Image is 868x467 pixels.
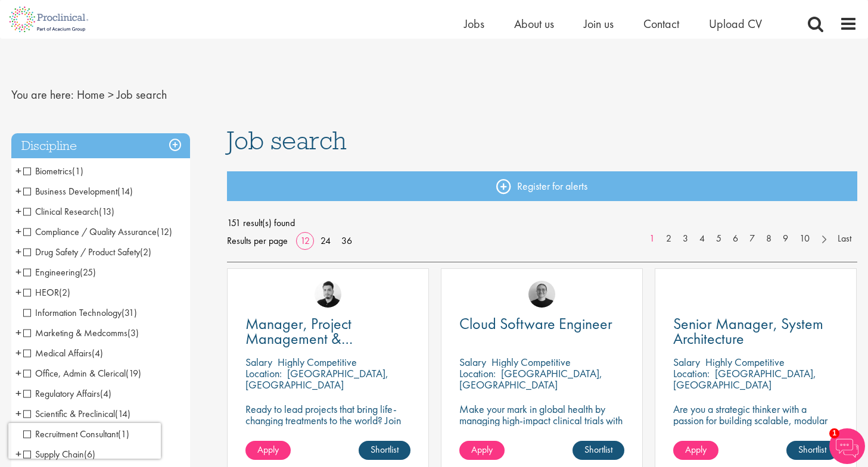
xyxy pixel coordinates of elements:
p: [GEOGRAPHIC_DATA], [GEOGRAPHIC_DATA] [673,366,816,391]
p: Are you a strategic thinker with a passion for building scalable, modular technology platforms? [673,403,838,437]
span: HEOR [23,286,59,299]
a: 6 [727,232,744,246]
a: 5 [710,232,727,246]
span: HEOR [23,286,70,299]
p: Make your mark in global health by managing high-impact clinical trials with a leading CRO. [459,403,624,437]
span: 151 result(s) found [227,214,857,232]
span: Medical Affairs [23,347,103,359]
span: (14) [117,185,133,198]
span: (19) [126,367,141,380]
span: 1 [829,428,839,438]
span: Engineering [23,266,96,278]
a: Shortlist [786,441,838,460]
span: Engineering [23,266,80,278]
span: Regulatory Affairs [23,387,100,400]
p: Highly Competitive [278,355,357,369]
a: 10 [794,232,816,246]
span: Job search [227,124,347,156]
a: 9 [777,232,794,246]
span: Office, Admin & Clerical [23,367,141,380]
span: Scientific & Preclinical [23,408,130,420]
p: [GEOGRAPHIC_DATA], [GEOGRAPHIC_DATA] [245,366,388,391]
a: 2 [660,232,677,246]
span: + [15,263,21,281]
span: Business Development [23,185,117,198]
span: (2) [59,286,70,299]
span: Contact [643,16,679,32]
a: Apply [673,441,718,460]
span: + [15,243,21,261]
a: Manager, Project Management & Operational Delivery [245,316,410,346]
span: Apply [471,443,493,456]
span: Marketing & Medcomms [23,327,139,339]
span: Compliance / Quality Assurance [23,225,172,238]
span: Location: [245,366,282,380]
p: Highly Competitive [491,355,571,369]
span: (14) [115,408,130,420]
span: (4) [92,347,103,359]
span: Information Technology [23,306,137,319]
iframe: reCAPTCHA [8,423,161,459]
a: Shortlist [359,441,410,460]
span: + [15,202,21,220]
span: Results per page [227,232,288,250]
span: Clinical Research [23,205,114,218]
img: Chatbot [829,428,865,464]
a: Jobs [464,16,484,32]
span: (4) [100,387,111,400]
span: (2) [140,246,151,258]
span: + [15,283,21,301]
span: (12) [157,225,172,238]
span: Business Development [23,185,133,198]
span: Salary [245,355,272,369]
span: Job search [117,87,167,102]
span: Cloud Software Engineer [459,314,612,334]
a: Senior Manager, System Architecture [673,316,838,346]
a: Shortlist [573,441,624,460]
span: Drug Safety / Product Safety [23,246,151,258]
a: 8 [760,232,777,246]
img: Emma Pretorious [528,281,555,308]
a: 12 [296,234,314,247]
span: (31) [122,306,137,319]
span: Scientific & Preclinical [23,408,115,420]
a: 3 [677,232,694,246]
a: Apply [245,441,291,460]
span: Clinical Research [23,205,99,218]
a: Last [832,232,857,246]
img: Anderson Maldonado [315,281,341,308]
span: (13) [99,205,114,218]
a: Apply [459,441,505,460]
a: Join us [584,16,614,32]
span: + [15,384,21,402]
span: Manager, Project Management & Operational Delivery [245,314,374,363]
span: > [108,87,114,102]
span: Regulatory Affairs [23,387,111,400]
a: Upload CV [709,16,762,32]
h3: Discipline [11,133,190,159]
span: (1) [72,165,83,177]
span: Medical Affairs [23,347,92,359]
a: 24 [316,234,335,247]
span: About us [514,16,554,32]
a: breadcrumb link [77,87,105,102]
span: Marketing & Medcomms [23,327,127,339]
span: Location: [673,366,710,380]
a: Cloud Software Engineer [459,316,624,331]
span: + [15,222,21,240]
a: 1 [643,232,661,246]
span: Drug Safety / Product Safety [23,246,140,258]
span: + [15,324,21,341]
span: Senior Manager, System Architecture [673,314,823,349]
span: + [15,344,21,362]
span: (25) [80,266,96,278]
a: 4 [693,232,711,246]
a: 36 [337,234,356,247]
p: Ready to lead projects that bring life-changing treatments to the world? Join our client at the f... [245,403,410,460]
